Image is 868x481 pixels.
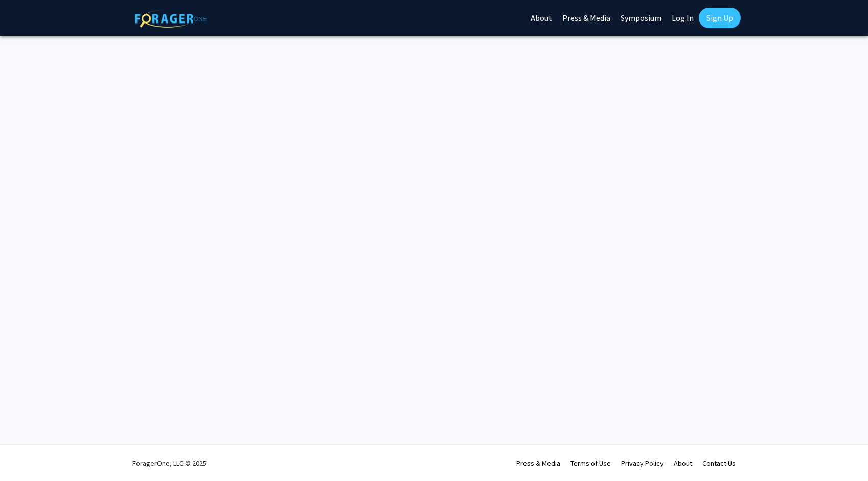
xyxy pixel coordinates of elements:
[570,459,611,468] a: Terms of Use
[699,8,741,28] a: Sign Up
[674,459,692,468] a: About
[135,10,207,28] img: ForagerOne Logo
[621,459,664,468] a: Privacy Policy
[702,459,736,468] a: Contact Us
[132,445,207,481] div: ForagerOne, LLC © 2025
[516,459,560,468] a: Press & Media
